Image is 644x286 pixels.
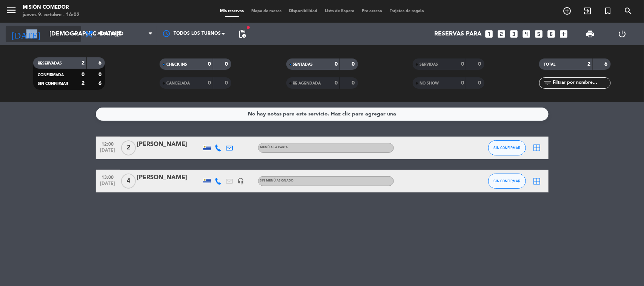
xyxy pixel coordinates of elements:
[547,29,556,39] i: looks_6
[81,81,85,86] strong: 2
[488,174,526,189] button: SIN CONFIRMAR
[293,63,313,66] span: SENTADAS
[352,80,356,86] strong: 0
[533,143,542,152] i: border_all
[216,9,247,13] span: Mis reservas
[260,146,288,149] span: MENÚ A LA CARTA
[435,31,482,38] span: Reservas para
[420,63,438,66] span: SERVIDAS
[461,62,464,67] strong: 0
[38,62,62,65] span: RESERVADAS
[588,62,591,67] strong: 2
[509,29,519,39] i: looks_3
[386,9,428,13] span: Tarjetas de regalo
[98,181,117,190] span: [DATE]
[493,146,520,150] span: SIN CONFIRMAR
[247,9,285,13] span: Mapa de mesas
[208,80,211,86] strong: 0
[248,110,396,118] div: No hay notas para este servicio. Haz clic para agregar una
[543,78,552,88] i: filter_list
[586,29,595,38] span: print
[137,173,201,183] div: [PERSON_NAME]
[137,140,201,149] div: [PERSON_NAME]
[98,139,117,148] span: 12:00
[166,81,190,85] span: CANCELADA
[293,81,321,85] span: RE AGENDADA
[420,81,439,85] span: NO SHOW
[285,9,321,13] span: Disponibilidad
[23,4,80,11] div: Misión Comedor
[98,60,103,66] strong: 6
[552,79,610,87] input: Filtrar por nombre...
[544,63,555,66] span: TOTAL
[321,9,358,13] span: Lista de Espera
[488,140,526,155] button: SIN CONFIRMAR
[38,82,68,86] span: SIN CONFIRMAR
[98,81,103,86] strong: 6
[6,26,46,42] i: [DATE]
[335,62,338,67] strong: 0
[238,29,247,38] span: pending_actions
[533,177,542,186] i: border_all
[246,25,251,30] span: fiber_manual_record
[352,62,356,67] strong: 0
[606,23,638,45] div: LOG OUT
[605,62,609,67] strong: 6
[81,60,85,66] strong: 2
[121,174,136,189] span: 4
[121,140,136,155] span: 2
[358,9,386,13] span: Pre-acceso
[208,62,211,67] strong: 0
[98,148,117,157] span: [DATE]
[6,5,17,16] i: menu
[563,6,572,15] i: add_circle_outline
[98,72,103,77] strong: 0
[6,5,17,18] button: menu
[98,172,117,181] span: 13:00
[97,31,123,37] span: Almuerzo
[478,80,483,86] strong: 0
[624,6,633,15] i: search
[559,29,569,39] i: add_box
[493,179,520,183] span: SIN CONFIRMAR
[335,80,338,86] strong: 0
[603,6,612,15] i: turned_in_not
[70,29,79,38] i: arrow_drop_down
[238,178,244,185] i: headset_mic
[484,29,494,39] i: looks_one
[583,6,592,15] i: exit_to_app
[81,72,85,77] strong: 0
[497,29,507,39] i: looks_two
[522,29,532,39] i: looks_4
[461,80,464,86] strong: 0
[225,80,230,86] strong: 0
[260,179,294,182] span: Sin menú asignado
[166,63,187,66] span: CHECK INS
[478,62,483,67] strong: 0
[534,29,544,39] i: looks_5
[38,73,64,77] span: CONFIRMADA
[23,11,80,19] div: jueves 9. octubre - 16:02
[618,29,627,38] i: power_settings_new
[225,62,230,67] strong: 0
